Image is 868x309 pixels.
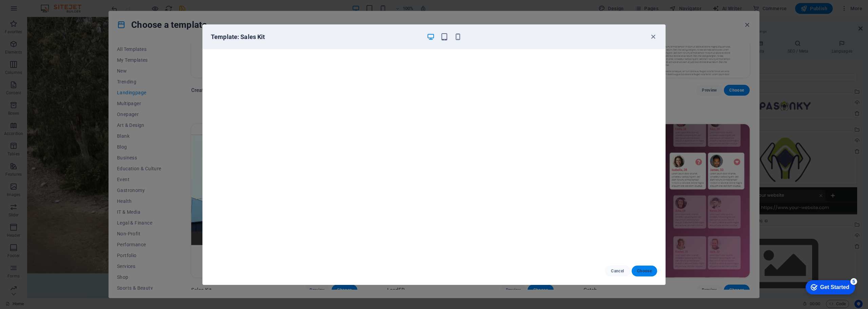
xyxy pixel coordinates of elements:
span: Cancel [610,268,625,274]
div: Get Started [20,7,49,14]
button: Cancel [605,266,630,276]
div: 5 [50,1,57,8]
div: Get Started 5 items remaining, 0% complete [5,3,55,18]
button: Choose [632,266,657,276]
h6: Template: Sales Kit [211,33,421,41]
span: Choose [637,268,652,274]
